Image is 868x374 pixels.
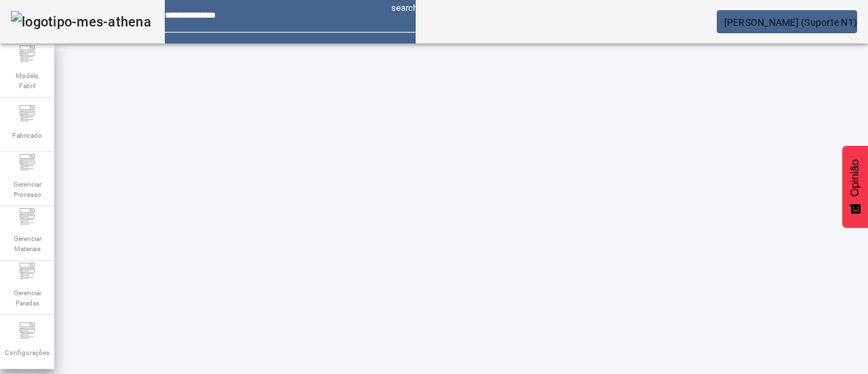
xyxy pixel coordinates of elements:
[5,349,50,356] font: Configurações
[11,11,151,33] img: logotipo-mes-athena
[14,289,41,307] font: Gerenciar Paradas
[12,132,42,139] font: Fabricado
[14,181,41,198] font: Gerenciar Processo
[16,72,39,90] font: Modelo Fabril
[842,146,868,228] button: Feedback - Mostrar pesquisa
[14,235,41,253] font: Gerenciar Materiais
[849,160,861,197] font: Opinião
[724,17,858,28] font: [PERSON_NAME] (Suporte N1)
